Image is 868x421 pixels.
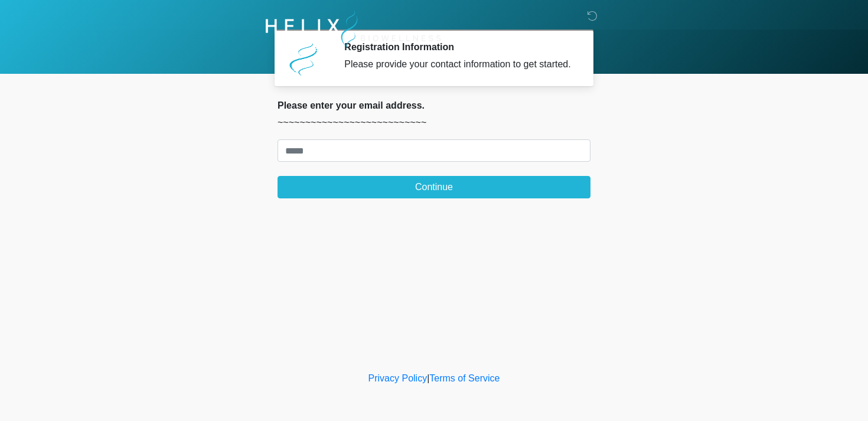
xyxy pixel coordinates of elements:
[344,57,573,71] div: Please provide your contact information to get started.
[278,100,590,111] h2: Please enter your email address.
[278,176,590,198] button: Continue
[278,116,590,130] p: ~~~~~~~~~~~~~~~~~~~~~~~~~~~
[427,373,429,383] a: |
[266,9,441,51] img: Helix Biowellness Logo
[429,373,500,383] a: Terms of Service
[368,373,428,383] a: Privacy Policy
